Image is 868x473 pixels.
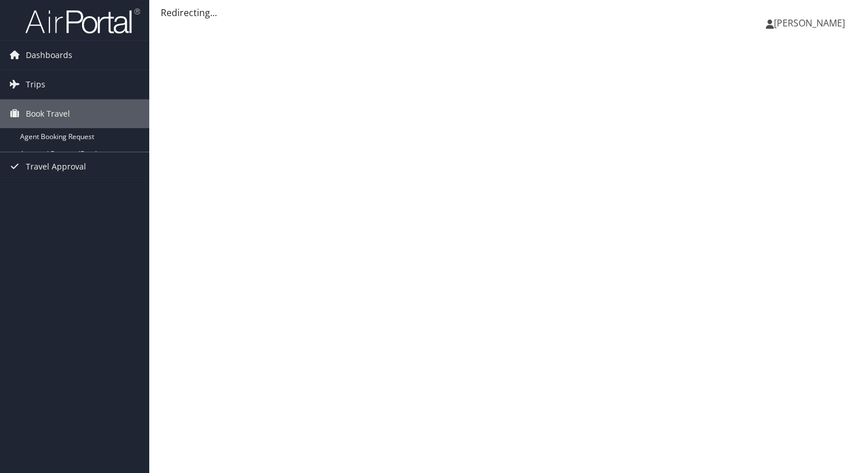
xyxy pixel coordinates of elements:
[25,7,140,34] img: airportal-logo.png
[26,70,45,99] span: Trips
[774,17,845,29] span: [PERSON_NAME]
[161,6,857,20] div: Redirecting...
[26,99,70,128] span: Book Travel
[26,152,86,181] span: Travel Approval
[26,41,72,70] span: Dashboards
[766,6,857,40] a: [PERSON_NAME]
